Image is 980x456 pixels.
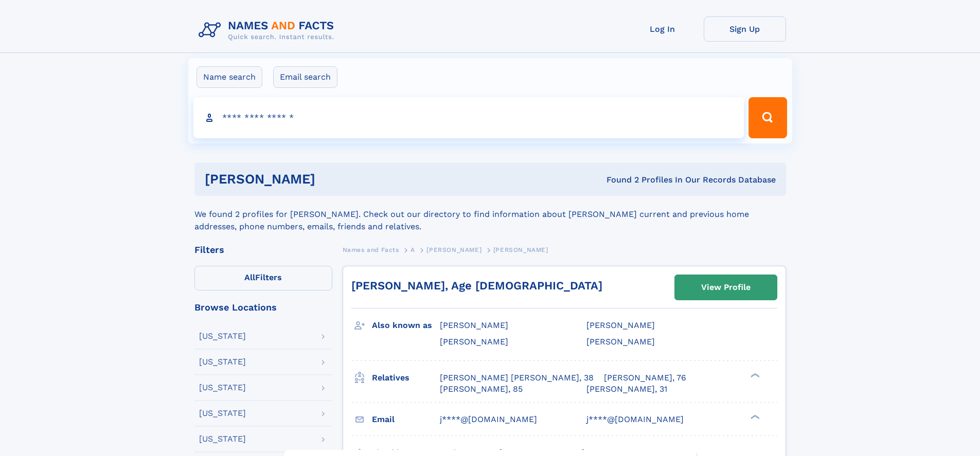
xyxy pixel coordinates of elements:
[493,246,548,253] span: [PERSON_NAME]
[440,337,508,346] span: [PERSON_NAME]
[440,320,508,330] span: [PERSON_NAME]
[748,372,760,378] div: ❯
[372,369,440,387] h3: Relatives
[343,243,399,256] a: Names and Facts
[586,384,667,395] a: [PERSON_NAME], 31
[411,246,415,253] span: A
[199,332,246,340] div: [US_STATE]
[621,16,704,42] a: Log In
[193,97,744,138] input: search input
[199,358,246,366] div: [US_STATE]
[194,196,786,233] div: We found 2 profiles for [PERSON_NAME]. Check out our directory to find information about [PERSON_...
[461,174,776,186] div: Found 2 Profiles In Our Records Database
[440,372,594,384] a: [PERSON_NAME] [PERSON_NAME], 38
[205,173,461,186] h1: [PERSON_NAME]
[411,243,415,256] a: A
[194,245,332,254] div: Filters
[749,97,787,138] button: Search Button
[199,384,246,392] div: [US_STATE]
[586,320,655,330] span: [PERSON_NAME]
[440,384,523,395] a: [PERSON_NAME], 85
[675,275,777,300] a: View Profile
[426,243,482,256] a: [PERSON_NAME]
[351,279,602,292] a: [PERSON_NAME], Age [DEMOGRAPHIC_DATA]
[372,317,440,334] h3: Also known as
[604,372,686,384] a: [PERSON_NAME], 76
[372,411,440,428] h3: Email
[194,16,343,44] img: Logo Names and Facts
[194,303,332,312] div: Browse Locations
[701,276,751,299] div: View Profile
[273,66,337,88] label: Email search
[199,409,246,417] div: [US_STATE]
[586,337,655,346] span: [PERSON_NAME]
[704,16,786,42] a: Sign Up
[197,66,262,88] label: Name search
[426,246,482,253] span: [PERSON_NAME]
[199,435,246,443] div: [US_STATE]
[748,413,760,420] div: ❯
[194,266,332,290] label: Filters
[244,272,255,282] span: All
